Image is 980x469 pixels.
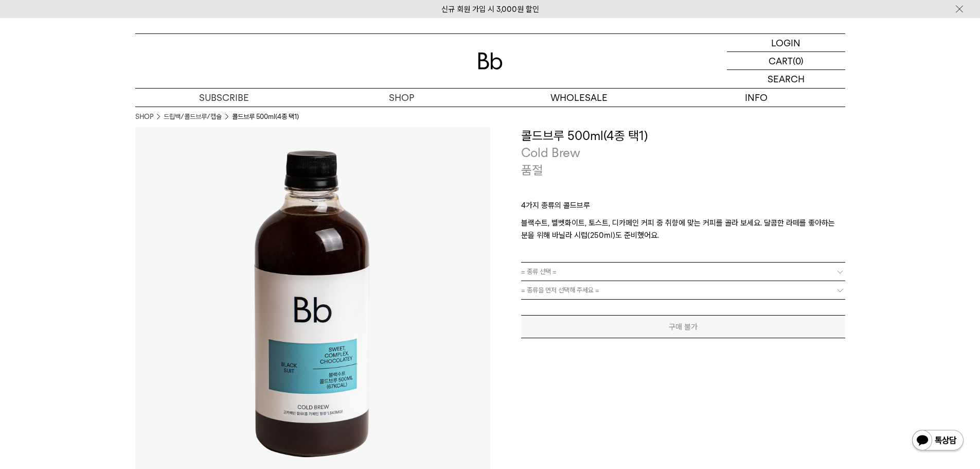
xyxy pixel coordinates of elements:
span: = 종류을 먼저 선택해 주세요 = [521,281,599,299]
a: LOGIN [727,34,845,52]
span: = 종류 선택 = [521,263,557,281]
p: (0) [793,52,804,70]
p: SEARCH [768,70,805,88]
p: INFO [668,89,845,107]
p: 블랙수트, 벨벳화이트, 토스트, 디카페인 커피 중 취향에 맞는 커피를 골라 보세요. 달콤한 라떼를 좋아하는 분을 위해 바닐라 시럽(250ml)도 준비했어요. [521,217,845,241]
a: CART (0) [727,52,845,70]
a: 신규 회원 가입 시 3,000원 할인 [441,5,539,14]
a: SHOP [313,89,490,107]
a: SUBSCRIBE [135,89,313,107]
button: 구매 불가 [521,315,845,338]
p: 4가지 종류의 콜드브루 [521,199,845,217]
p: WHOLESALE [490,89,668,107]
h3: 콜드브루 500ml(4종 택1) [521,127,845,145]
img: 카카오톡 채널 1:1 채팅 버튼 [911,429,965,454]
p: 품절 [521,162,543,179]
p: Cold Brew [521,144,845,162]
a: 드립백/콜드브루/캡슐 [164,112,222,122]
a: SHOP [135,112,153,122]
p: CART [769,52,793,70]
img: 로고 [478,53,503,70]
p: LOGIN [771,34,800,51]
li: 콜드브루 500ml(4종 택1) [232,112,299,122]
